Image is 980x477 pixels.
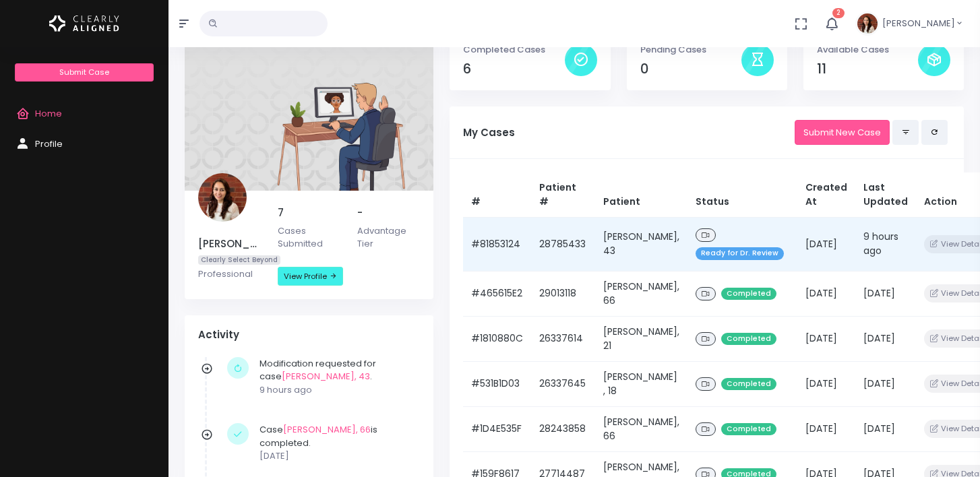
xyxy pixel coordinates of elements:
[198,267,262,281] p: Professional
[278,267,343,286] a: View Profile
[797,406,855,451] td: [DATE]
[797,172,855,218] th: Created At
[198,238,262,250] h5: [PERSON_NAME]
[278,207,341,219] h5: 7
[721,378,776,391] span: Completed
[855,172,916,218] th: Last Updated
[463,61,564,77] h4: 6
[15,63,153,82] a: Submit Case
[595,361,687,406] td: [PERSON_NAME] , 18
[49,9,119,38] img: Logo Horizontal
[463,43,564,57] p: Completed Cases
[721,333,776,346] span: Completed
[797,361,855,406] td: [DATE]
[463,361,531,406] td: #531B1D03
[640,43,741,57] p: Pending Cases
[832,8,845,18] span: 2
[855,316,916,361] td: [DATE]
[463,406,531,451] td: #1D4E535F
[198,255,280,265] span: Clearly Select Beyond
[595,172,687,218] th: Patient
[531,406,595,451] td: 28243858
[531,172,595,218] th: Patient #
[59,67,109,77] span: Submit Case
[463,217,531,271] td: #81853124
[797,271,855,316] td: [DATE]
[35,107,62,120] span: Home
[882,17,955,30] span: [PERSON_NAME]
[357,207,421,219] h5: -
[696,247,784,260] span: Ready for Dr. Review
[463,172,531,218] th: #
[531,316,595,361] td: 26337614
[531,217,595,271] td: 28785433
[283,423,371,436] a: [PERSON_NAME], 66
[855,217,916,271] td: 9 hours ago
[278,224,341,251] p: Cases Submitted
[687,172,797,218] th: Status
[855,361,916,406] td: [DATE]
[463,316,531,361] td: #1810880C
[463,127,795,139] h5: My Cases
[259,383,413,397] p: 9 hours ago
[35,137,63,150] span: Profile
[721,288,776,300] span: Completed
[463,271,531,316] td: #465615E2
[357,224,421,251] p: Advantage Tier
[855,11,880,36] img: Header Avatar
[259,357,413,397] div: Modification requested for case .
[640,61,741,77] h4: 0
[795,120,890,145] a: Submit New Case
[595,316,687,361] td: [PERSON_NAME], 21
[531,271,595,316] td: 29013118
[797,217,855,271] td: [DATE]
[198,329,420,341] h4: Activity
[721,423,776,436] span: Completed
[855,271,916,316] td: [DATE]
[595,271,687,316] td: [PERSON_NAME], 66
[595,217,687,271] td: [PERSON_NAME], 43
[817,43,918,57] p: Available Cases
[259,449,413,463] p: [DATE]
[797,316,855,361] td: [DATE]
[817,61,918,77] h4: 11
[282,370,370,383] a: [PERSON_NAME], 43
[531,361,595,406] td: 26337645
[259,423,413,463] div: Case is completed.
[855,406,916,451] td: [DATE]
[595,406,687,451] td: [PERSON_NAME], 66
